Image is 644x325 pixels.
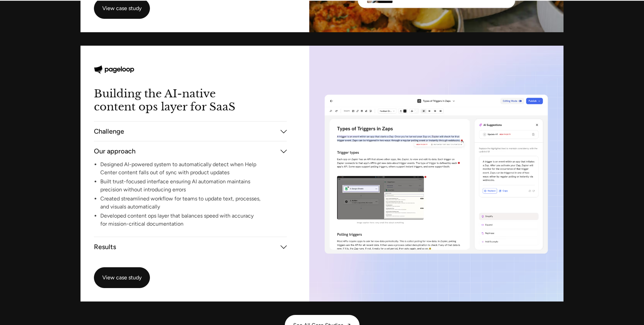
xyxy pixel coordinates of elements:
[100,195,262,211] li: Created streamlined workflow for teams to update text, processes, and visuals automatically
[94,140,287,162] button: Our approach
[94,244,116,249] span: Results
[94,161,287,237] div: Our approach
[94,89,287,111] p: Building the AI-native content ops layer for SaaS
[100,212,262,228] li: Developed content ops layer that balances speed with accuracy for mission-critical documentation
[100,178,262,194] li: Built trust-focused interface ensuring AI automation maintains precision without introducing errors
[94,129,124,134] span: Challenge
[94,236,287,258] button: Results
[94,149,136,153] span: Our approach
[100,160,262,177] li: Designed AI-powered system to automatically detect when Help Center content falls out of sync wit...
[94,120,287,143] button: Challenge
